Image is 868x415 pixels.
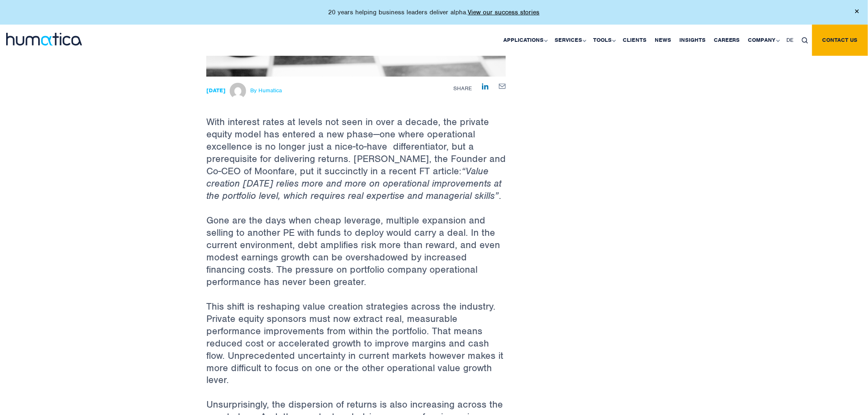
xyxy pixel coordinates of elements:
[482,83,489,90] a: Share on LinkedIn
[787,36,794,43] span: DE
[744,25,783,56] a: Company
[482,83,489,90] img: Share on LinkedIn
[2,55,7,60] input: I agree to Humatica'sData Protection Policyand that Humatica may use my data to contact e via ema...
[250,87,282,94] span: By Humatica
[453,85,472,92] span: Share
[499,83,506,89] a: Share by E-Mail
[206,165,501,202] em: “Value creation [DATE] relies more and more on operational improvements at the portfolio level, w...
[589,25,619,56] a: Tools
[206,87,226,94] strong: [DATE]
[619,25,651,56] a: Clients
[137,2,272,18] input: Last name*
[206,300,506,399] p: This shift is reshaping value creation strategies across the industry. Private equity sponsors mu...
[499,25,550,56] a: Applications
[783,25,798,56] a: DE
[230,83,246,99] img: Michael Hillington
[64,54,121,60] a: Data Protection Policy
[812,25,868,56] a: Contact us
[710,25,744,56] a: Careers
[329,8,540,16] p: 20 years helping business leaders deliver alpha.
[10,54,253,68] p: I agree to Humatica's and that Humatica may use my data to contact e via email.
[675,25,710,56] a: Insights
[137,27,272,43] input: Email*
[550,25,589,56] a: Services
[206,214,506,300] p: Gone are the days when cheap leverage, multiple expansion and selling to another PE with funds to...
[499,84,506,89] img: mailby
[206,77,506,214] p: With interest rates at levels not seen in over a decade, the private equity model has entered a n...
[802,37,808,43] img: search_icon
[468,8,540,16] a: View our success stories
[651,25,675,56] a: News
[6,33,82,46] img: logo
